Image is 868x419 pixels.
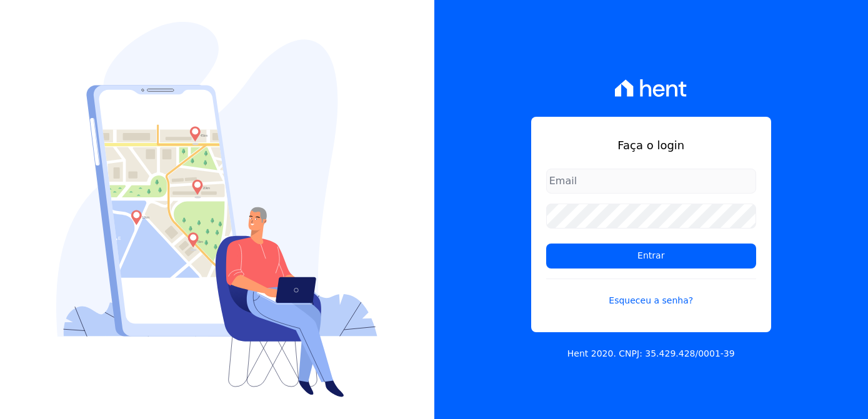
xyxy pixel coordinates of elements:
img: Login [56,22,377,397]
a: Esqueceu a senha? [546,279,756,307]
input: Email [546,169,756,194]
input: Entrar [546,244,756,269]
p: Hent 2020. CNPJ: 35.429.428/0001-39 [567,347,735,360]
h1: Faça o login [546,137,756,154]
